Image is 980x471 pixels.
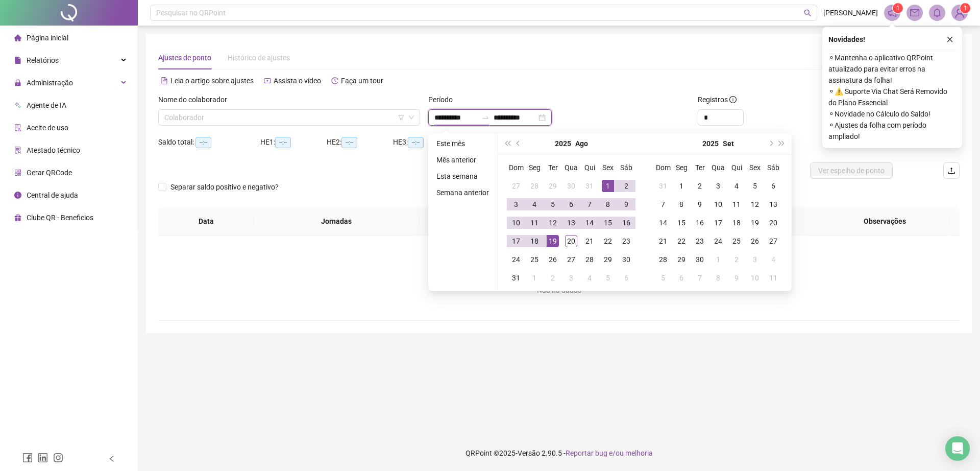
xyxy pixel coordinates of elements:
[528,198,541,210] div: 4
[510,272,522,284] div: 31
[555,133,571,154] button: year panel
[602,253,614,266] div: 29
[507,250,525,269] td: 2025-08-24
[620,198,632,210] div: 9
[888,8,897,17] span: notification
[602,198,614,210] div: 8
[694,217,706,229] div: 16
[767,253,779,266] div: 4
[675,198,688,210] div: 8
[746,232,764,250] td: 2025-09-26
[562,269,580,287] td: 2025-09-03
[712,253,724,266] div: 1
[228,54,290,62] span: Histórico de ajustes
[507,214,525,232] td: 2025-08-10
[27,79,73,87] span: Administração
[565,180,577,192] div: 30
[510,253,522,266] div: 24
[565,253,577,266] div: 27
[602,272,614,284] div: 5
[22,453,33,463] span: facebook
[428,94,459,105] label: Período
[562,177,580,195] td: 2025-07-30
[709,158,727,177] th: Qua
[654,269,672,287] td: 2025-10-05
[481,113,489,122] span: to
[547,235,559,247] div: 19
[14,79,21,86] span: lock
[776,133,788,154] button: super-next-year
[691,214,709,232] td: 2025-09-16
[654,214,672,232] td: 2025-09-14
[525,250,544,269] td: 2025-08-25
[654,158,672,177] th: Dom
[820,207,950,235] th: Observações
[727,250,746,269] td: 2025-10-02
[691,158,709,177] th: Ter
[599,158,617,177] th: Sex
[341,137,357,148] span: --:--
[528,180,541,192] div: 28
[513,133,524,154] button: prev-year
[730,253,743,266] div: 2
[547,198,559,210] div: 5
[544,250,562,269] td: 2025-08-26
[341,77,383,85] span: Faça um tour
[764,158,782,177] th: Sáb
[691,232,709,250] td: 2025-09-23
[691,195,709,214] td: 2025-09-09
[675,217,688,229] div: 15
[432,137,493,150] li: Este mês
[727,158,746,177] th: Qui
[525,232,544,250] td: 2025-08-18
[746,158,764,177] th: Sex
[764,195,782,214] td: 2025-09-13
[764,214,782,232] td: 2025-09-20
[544,158,562,177] th: Ter
[599,250,617,269] td: 2025-08-29
[672,250,691,269] td: 2025-09-29
[547,217,559,229] div: 12
[654,195,672,214] td: 2025-09-07
[544,195,562,214] td: 2025-08-05
[565,235,577,247] div: 20
[27,56,59,64] span: Relatórios
[709,250,727,269] td: 2025-10-01
[408,114,414,121] span: down
[14,169,21,176] span: qrcode
[432,154,493,166] li: Mês anterior
[53,453,63,463] span: instagram
[727,195,746,214] td: 2025-09-11
[38,453,48,463] span: linkedin
[828,108,956,120] span: ⚬ Novidade no Cálculo do Saldo!
[525,214,544,232] td: 2025-08-11
[408,137,424,148] span: --:--
[675,253,688,266] div: 29
[617,250,635,269] td: 2025-08-30
[960,3,970,13] sup: Atualize o seu contato no menu Meus Dados
[765,133,776,154] button: next-year
[432,170,493,182] li: Esta semana
[419,207,522,235] th: Entrada 1
[828,120,956,142] span: ⚬ Ajustes da folha com período ampliado!
[617,195,635,214] td: 2025-08-09
[562,158,580,177] th: Qua
[528,217,541,229] div: 11
[694,253,706,266] div: 30
[599,195,617,214] td: 2025-08-08
[580,195,599,214] td: 2025-08-07
[195,137,211,148] span: --:--
[507,158,525,177] th: Dom
[27,214,93,222] span: Clube QR - Beneficios
[528,272,541,284] div: 1
[510,180,522,192] div: 27
[654,232,672,250] td: 2025-09-21
[672,232,691,250] td: 2025-09-22
[767,180,779,192] div: 6
[893,3,903,13] sup: 1
[749,253,761,266] div: 3
[565,217,577,229] div: 13
[158,54,211,62] span: Ajustes de ponto
[746,177,764,195] td: 2025-09-05
[730,235,743,247] div: 25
